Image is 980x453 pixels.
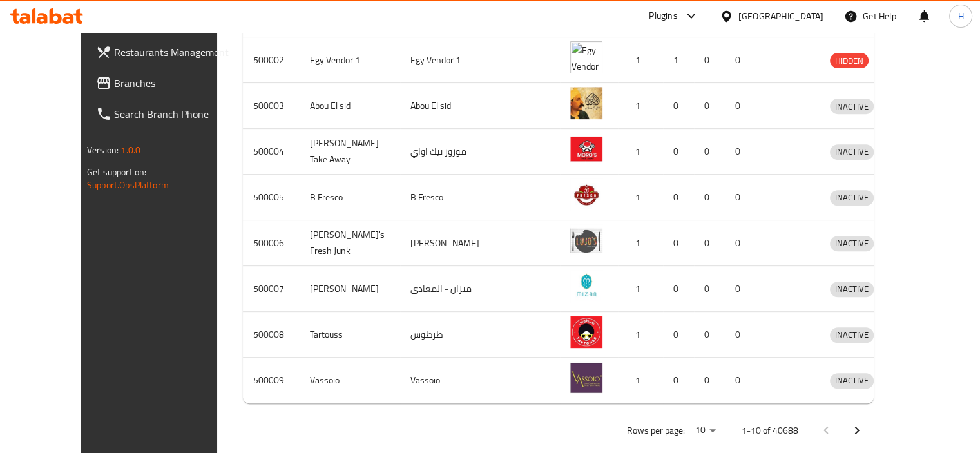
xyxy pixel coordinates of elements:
td: 0 [663,358,694,403]
img: Moro's Take Away [570,133,602,165]
td: 0 [694,358,725,403]
div: INACTIVE [830,282,874,297]
img: Tartouss [570,316,602,348]
td: 0 [694,83,725,129]
td: 0 [725,358,756,403]
span: INACTIVE [830,373,874,388]
p: Rows per page: [626,423,684,439]
td: 500008 [243,312,300,358]
td: 0 [663,129,694,175]
div: INACTIVE [830,236,874,251]
td: 0 [725,37,756,83]
td: 500006 [243,220,300,266]
td: 500009 [243,358,300,403]
td: [PERSON_NAME] Take Away [300,129,400,175]
span: INACTIVE [830,282,874,296]
img: Lujo's Fresh Junk [570,224,602,256]
span: INACTIVE [830,236,874,251]
div: INACTIVE [830,327,874,343]
span: Branches [114,75,234,91]
span: Restaurants Management [114,44,234,60]
div: Plugins [649,8,677,24]
td: [PERSON_NAME] [300,266,400,312]
a: Restaurants Management [86,37,244,68]
div: HIDDEN [830,53,869,68]
span: Get support on: [87,164,146,180]
td: 0 [694,37,725,83]
div: INACTIVE [830,144,874,160]
div: INACTIVE [830,190,874,206]
td: Tartouss [300,312,400,358]
div: Rows per page: [689,421,720,440]
td: 0 [725,266,756,312]
td: 0 [725,129,756,175]
div: [GEOGRAPHIC_DATA] [738,9,823,23]
a: Support.OpsPlatform [87,177,169,193]
td: 0 [694,220,725,266]
td: Egy Vendor 1 [400,37,495,83]
td: Abou El sid [300,83,400,129]
td: B Fresco [400,175,495,220]
td: 1 [618,83,663,129]
td: 0 [725,220,756,266]
td: ميزان - المعادى [400,266,495,312]
span: INACTIVE [830,327,874,342]
td: 0 [694,129,725,175]
td: 1 [618,358,663,403]
td: Vassoio [400,358,495,403]
span: H [957,9,963,23]
span: HIDDEN [830,53,869,68]
td: 1 [618,175,663,220]
td: 1 [618,37,663,83]
td: 0 [694,175,725,220]
td: 1 [618,220,663,266]
td: 500005 [243,175,300,220]
img: Abou El sid [570,87,602,119]
div: INACTIVE [830,99,874,114]
td: طرطوس [400,312,495,358]
a: Branches [86,68,244,99]
td: 0 [694,266,725,312]
td: Vassoio [300,358,400,403]
td: [PERSON_NAME] [400,220,495,266]
td: 500002 [243,37,300,83]
a: Search Branch Phone [86,99,244,130]
td: 0 [663,175,694,220]
td: 1 [618,312,663,358]
td: موروز تيك اواي [400,129,495,175]
td: 0 [725,312,756,358]
td: 0 [663,220,694,266]
span: 1.0.0 [120,142,140,159]
td: 0 [663,312,694,358]
span: Version: [87,142,119,159]
td: 0 [663,266,694,312]
td: B Fresco [300,175,400,220]
td: Abou El sid [400,83,495,129]
button: Next page [841,415,872,446]
td: 0 [663,83,694,129]
td: 0 [725,83,756,129]
span: INACTIVE [830,144,874,159]
span: INACTIVE [830,190,874,205]
img: B Fresco [570,178,602,211]
td: 1 [618,129,663,175]
img: Mizan - Maadi [570,270,602,302]
img: Egy Vendor 1 [570,41,602,73]
td: 1 [663,37,694,83]
td: 1 [618,266,663,312]
td: 500004 [243,129,300,175]
span: Search Branch Phone [114,106,234,122]
p: 1-10 of 40688 [741,423,798,439]
img: Vassoio [570,361,602,394]
td: Egy Vendor 1 [300,37,400,83]
td: 500007 [243,266,300,312]
td: [PERSON_NAME]'s Fresh Junk [300,220,400,266]
span: INACTIVE [830,99,874,114]
td: 0 [694,312,725,358]
td: 500003 [243,83,300,129]
div: INACTIVE [830,373,874,389]
td: 0 [725,175,756,220]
